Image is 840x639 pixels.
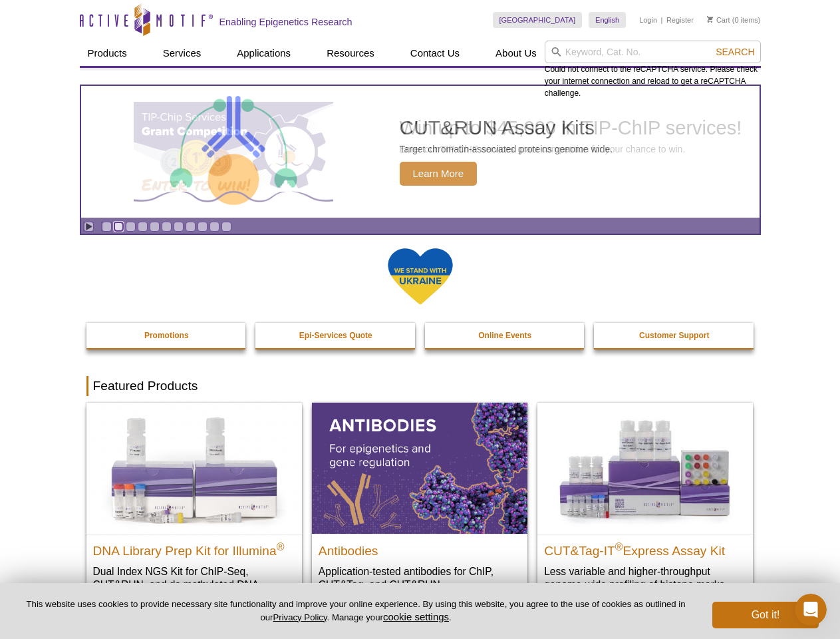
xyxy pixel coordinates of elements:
[273,612,327,622] a: Privacy Policy
[545,41,761,63] input: Keyword, Cat. No.
[544,564,746,592] p: Less variable and higher-throughput genome-wide profiling of histone marks​.
[319,564,521,592] p: Application-tested antibodies for ChIP, CUT&Tag, and CUT&RUN.
[661,12,663,28] li: |
[312,403,527,533] img: All Antibodies
[387,247,454,306] img: We Stand With Ukraine
[478,331,531,340] strong: Online Events
[707,12,761,28] li: (0 items)
[86,376,754,396] h2: Featured Products
[21,598,690,624] p: This website uses cookies to provide necessary site functionality and improve your online experie...
[144,331,189,340] strong: Promotions
[162,222,172,232] a: Go to slide 6
[155,41,210,66] a: Services
[114,222,124,232] a: Go to slide 2
[544,538,746,558] h2: CUT&Tag-IT Express Assay Kit
[221,222,231,232] a: Go to slide 11
[402,41,468,66] a: Contact Us
[488,41,545,66] a: About Us
[712,602,819,628] button: Got it!
[138,222,148,232] a: Go to slide 4
[86,403,302,533] img: DNA Library Prep Kit for Illumina
[174,222,184,232] a: Go to slide 7
[712,46,758,58] button: Search
[639,15,657,25] a: Login
[493,12,583,28] a: [GEOGRAPHIC_DATA]
[93,564,295,605] p: Dual Index NGS Kit for ChIP-Seq, CUT&RUN, and ds methylated DNA assays.
[86,403,302,618] a: DNA Library Prep Kit for Illumina DNA Library Prep Kit for Illumina® Dual Index NGS Kit for ChIP-...
[150,222,160,232] a: Go to slide 5
[229,41,299,66] a: Applications
[545,41,761,99] div: Could not connect to the reCAPTCHA service. Please check your internet connection and reload to g...
[80,41,135,66] a: Products
[615,540,623,552] sup: ®
[126,222,136,232] a: Go to slide 3
[219,16,352,28] h2: Enabling Epigenetics Research
[425,323,586,348] a: Online Events
[795,594,827,626] iframe: Intercom live chat
[210,222,219,232] a: Go to slide 10
[537,403,753,533] img: CUT&Tag-IT® Express Assay Kit
[639,331,709,340] strong: Customer Support
[255,323,416,348] a: Epi-Services Quote
[312,403,527,604] a: All Antibodies Antibodies Application-tested antibodies for ChIP, CUT&Tag, and CUT&RUN.
[537,403,753,604] a: CUT&Tag-IT® Express Assay Kit CUT&Tag-IT®Express Assay Kit Less variable and higher-throughput ge...
[594,323,755,348] a: Customer Support
[319,41,382,66] a: Resources
[84,222,94,232] a: Toggle autoplay
[716,47,754,57] span: Search
[86,323,247,348] a: Promotions
[589,12,626,28] a: English
[186,222,196,232] a: Go to slide 8
[277,540,285,552] sup: ®
[93,538,295,558] h2: DNA Library Prep Kit for Illumina
[707,16,713,23] img: Your Cart
[319,538,521,558] h2: Antibodies
[198,222,208,232] a: Go to slide 9
[666,15,694,25] a: Register
[383,611,449,622] button: cookie settings
[299,331,372,340] strong: Epi-Services Quote
[102,222,112,232] a: Go to slide 1
[707,15,730,25] a: Cart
